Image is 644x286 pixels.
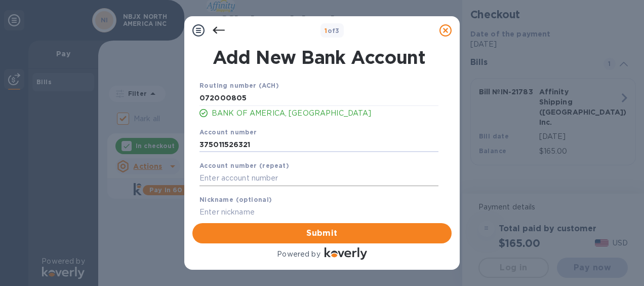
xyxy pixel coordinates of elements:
input: Enter routing number [199,91,438,106]
span: 1 [325,27,327,34]
b: Routing number (ACH) [199,82,279,89]
b: Account number (repeat) [199,162,289,169]
b: Nickname (optional) [199,196,272,203]
span: Submit [200,227,444,239]
input: Enter account number [199,171,438,186]
input: Enter nickname [199,205,438,220]
b: of 3 [325,27,340,34]
h1: Add New Bank Account [193,47,445,68]
p: Powered by [277,249,320,260]
b: Account number [199,128,257,136]
p: BANK OF AMERICA, [GEOGRAPHIC_DATA] [212,108,438,119]
input: Enter account number [199,137,438,152]
button: Submit [192,223,452,243]
img: Logo [325,247,367,260]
